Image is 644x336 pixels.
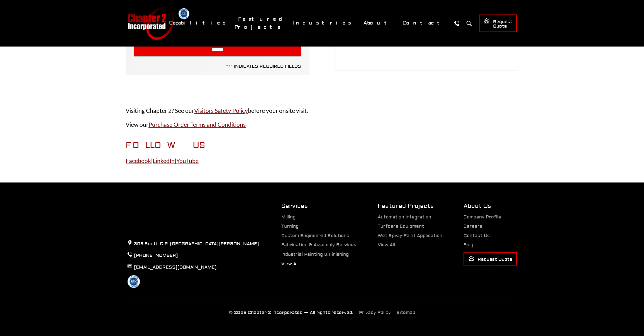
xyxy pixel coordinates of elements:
[281,242,356,248] a: Fabrication & Assembly Services
[359,310,391,315] a: Privacy Policy
[235,13,287,33] a: Featured Projects
[176,157,199,164] a: YouTube
[153,157,175,164] a: LinkedIn
[464,214,501,220] a: Company Profile
[464,242,473,248] a: Blog
[194,107,248,114] a: Visitors Safety Policy
[127,240,259,247] p: 305 South C.P. [GEOGRAPHIC_DATA][PERSON_NAME]
[464,252,517,266] a: Request Quote
[399,17,449,29] a: Contact
[452,18,462,28] a: Call Us
[378,202,442,210] h2: Featured Projects
[127,7,174,40] a: Chapter 2 Incorporated
[464,18,474,28] button: Search
[378,223,424,229] a: Turfcare Equipment
[396,310,415,315] a: Sitemap
[479,14,517,32] a: Request Quote
[126,106,518,115] p: Visiting Chapter 2? See our before your onsite visit.
[226,64,301,69] p: " " indicates required fields
[464,233,490,238] a: Contact Us
[468,255,512,262] span: Request Quote
[360,17,396,29] a: About
[126,140,518,150] h3: FOLLOW US
[289,17,357,29] a: Industries
[281,233,349,238] a: Custom Engineered Solutions
[281,214,296,220] a: Milling
[229,309,353,316] p: © 2025 Chapter 2 Incorporated — All rights reserved.
[134,253,178,258] a: [PHONE_NUMBER]
[378,214,431,220] a: Automation Integration
[464,223,482,229] a: Careers
[165,17,232,29] a: Capabilities
[378,233,442,238] a: Wet Spray Paint Application
[281,223,299,229] a: Turning
[126,156,518,165] p: | |
[148,121,246,128] a: Purchase Order Terms and Conditions
[484,18,512,29] span: Request Quote
[134,264,217,270] a: [EMAIL_ADDRESS][DOMAIN_NAME]
[281,252,349,257] a: Industrial Painting & Finishing
[464,202,517,210] h2: About Us
[126,120,518,129] p: View our
[281,202,356,210] h2: Services
[378,242,395,248] a: View All
[281,261,299,267] a: View All
[126,157,151,164] a: Facebook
